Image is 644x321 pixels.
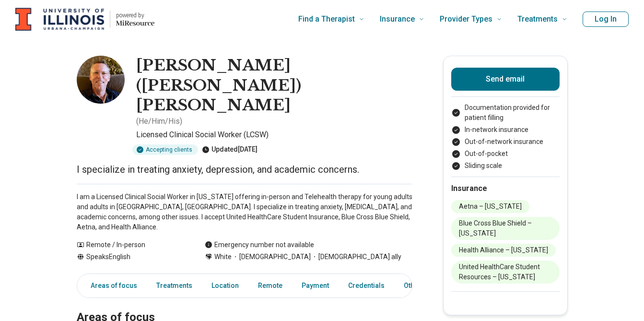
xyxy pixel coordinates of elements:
span: [DEMOGRAPHIC_DATA] [232,252,311,262]
span: White [214,252,232,262]
a: Payment [296,276,335,296]
div: Accepting clients [132,144,198,155]
button: Send email [451,68,560,91]
ul: Payment options [451,103,560,171]
span: Provider Types [440,12,492,26]
p: powered by [116,12,154,19]
p: ( He/Him/His ) [136,116,182,127]
div: Remote / In-person [77,240,186,250]
a: Remote [252,276,288,296]
li: Out-of-pocket [451,149,560,159]
a: Location [206,276,245,296]
a: Home page [15,4,154,35]
li: In-network insurance [451,125,560,135]
a: Areas of focus [79,276,143,296]
li: Documentation provided for patient filling [451,103,560,123]
h1: [PERSON_NAME] ([PERSON_NAME]) [PERSON_NAME] [136,56,412,116]
div: Speaks English [77,252,186,262]
div: Emergency number not available [205,240,314,250]
li: Aetna – [US_STATE] [451,200,529,213]
img: Timothy Shea, Licensed Clinical Social Worker (LCSW) [77,56,125,104]
a: Other [398,276,433,296]
span: Insurance [380,12,415,26]
button: Log In [583,12,629,27]
a: Credentials [342,276,390,296]
li: Health Alliance – [US_STATE] [451,244,556,257]
p: Licensed Clinical Social Worker (LCSW) [136,129,412,141]
li: Blue Cross Blue Shield – [US_STATE] [451,217,560,240]
p: I am a Licensed Clinical Social Worker in [US_STATE] offering in-person and Telehealth therapy fo... [77,192,412,232]
li: Out-of-network insurance [451,137,560,147]
h2: Insurance [451,183,560,194]
a: Treatments [151,276,198,296]
li: Sliding scale [451,161,560,171]
span: [DEMOGRAPHIC_DATA] ally [311,252,401,262]
li: United HealthCare Student Resources – [US_STATE] [451,261,560,284]
p: I specialize in treating anxiety, depression, and academic concerns. [77,163,412,176]
span: Treatments [517,12,558,26]
span: Find a Therapist [298,12,355,26]
div: Updated [DATE] [202,144,258,155]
